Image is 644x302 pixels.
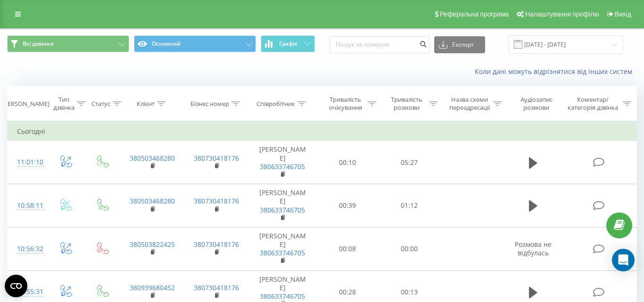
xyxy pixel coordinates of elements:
a: 380633746705 [260,292,305,301]
a: 380633746705 [260,162,305,171]
a: 380633746705 [260,205,305,214]
div: Назва схеми переадресації [448,96,491,112]
div: 10:55:31 [17,283,37,301]
div: 10:58:11 [17,196,37,215]
span: Графік [279,41,297,47]
span: Вихід [615,10,631,18]
div: Коментар/категорія дзвінка [565,96,620,112]
a: 380730418176 [194,240,239,249]
input: Пошук за номером [330,36,429,53]
div: Співробітник [256,100,295,108]
div: Бізнес номер [190,100,229,108]
span: Всі дзвінки [23,40,54,48]
span: Розмова не відбулась [515,240,552,257]
button: Основний [134,35,256,52]
a: 380730418176 [194,154,239,163]
a: 380730418176 [194,283,239,292]
a: 380730418176 [194,196,239,205]
td: 00:10 [317,141,378,184]
td: 05:27 [379,141,440,184]
div: Клієнт [137,100,155,108]
div: Тривалість очікування [325,96,365,112]
a: 380939680452 [130,283,175,292]
div: Тривалість розмови [387,96,427,112]
div: Статус [91,100,110,108]
a: 380503468280 [130,196,175,205]
div: Open Intercom Messenger [612,249,635,271]
span: Реферальна програма [440,10,509,18]
div: Тип дзвінка [53,96,74,112]
td: Сьогодні [8,122,637,141]
td: 00:00 [379,227,440,270]
a: 380633746705 [260,248,305,257]
span: Налаштування профілю [525,10,599,18]
td: [PERSON_NAME] [248,141,317,184]
div: 10:56:32 [17,240,37,258]
button: Експорт [434,36,485,53]
div: Аудіозапис розмови [512,96,561,112]
button: Всі дзвінки [7,35,129,52]
a: 380503822425 [130,240,175,249]
td: [PERSON_NAME] [248,184,317,228]
button: Графік [261,35,315,52]
td: [PERSON_NAME] [248,227,317,270]
button: Open CMP widget [5,275,27,297]
div: 11:01:10 [17,153,37,171]
a: Коли дані можуть відрізнятися вiд інших систем [475,67,637,76]
a: 380503468280 [130,154,175,163]
td: 00:08 [317,227,378,270]
td: 01:12 [379,184,440,228]
div: [PERSON_NAME] [2,100,50,108]
td: 00:39 [317,184,378,228]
